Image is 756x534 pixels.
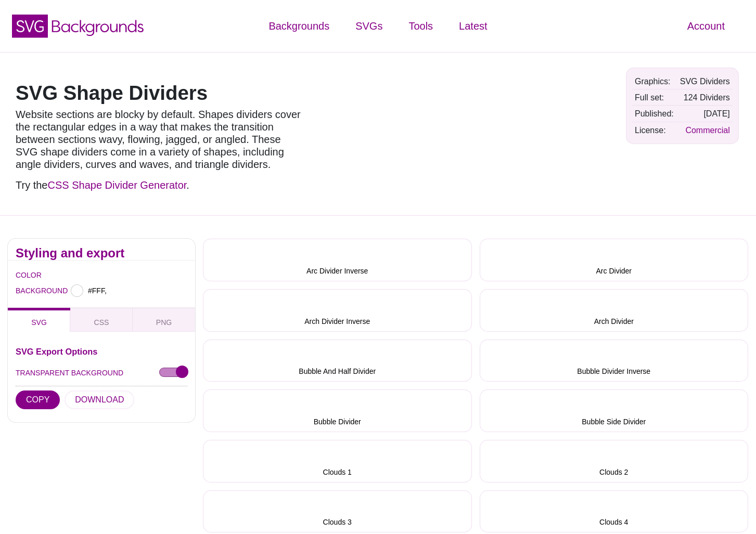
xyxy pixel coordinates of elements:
[16,83,305,103] h1: SVG Shape Dividers
[677,90,733,105] td: 124 Dividers
[94,318,109,327] span: CSS
[677,106,733,121] td: [DATE]
[632,123,676,138] td: License:
[632,90,676,105] td: Full set:
[16,249,187,257] h2: Styling and export
[65,390,134,409] button: DOWNLOAD
[674,10,738,42] a: Account
[480,289,749,332] button: Arch Divider
[16,366,123,380] label: TRANSPARENT BACKGROUND
[395,10,446,42] a: Tools
[16,108,305,171] p: Website sections are blocky by default. Shapes dividers cover the rectangular edges in a way that...
[203,440,472,483] button: Clouds 1
[685,126,729,135] a: Commercial
[133,308,195,332] button: PNG
[480,440,749,483] button: Clouds 2
[203,389,472,432] button: Bubble Divider
[480,340,749,382] button: Bubble Divider Inverse
[255,10,342,42] a: Backgrounds
[156,318,172,327] span: PNG
[70,308,133,332] button: CSS
[480,239,749,281] button: Arc Divider
[342,10,395,42] a: SVGs
[16,268,29,282] label: COLOR
[16,179,305,191] p: Try the .
[632,74,676,89] td: Graphics:
[203,340,472,382] button: Bubble And Half Divider
[677,74,733,89] td: SVG Dividers
[203,239,472,281] button: Arc Divider Inverse
[16,390,60,409] button: COPY
[446,10,500,42] a: Latest
[16,347,187,356] h3: SVG Export Options
[480,490,749,533] button: Clouds 4
[480,389,749,432] button: Bubble Side Divider
[48,179,187,191] a: CSS Shape Divider Generator
[632,106,676,121] td: Published:
[203,289,472,332] button: Arch Divider Inverse
[203,490,472,533] button: Clouds 3
[16,284,29,297] label: BACKGROUND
